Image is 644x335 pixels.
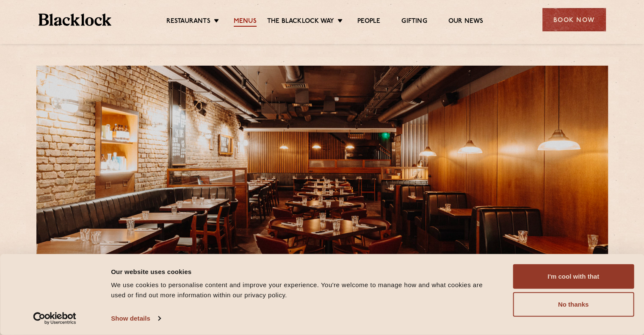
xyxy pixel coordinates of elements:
a: Restaurants [166,17,210,27]
a: Usercentrics Cookiebot - opens in a new window [18,312,92,325]
a: Show details [111,312,160,325]
a: People [357,17,380,27]
a: Our News [448,17,484,27]
a: Gifting [401,17,427,27]
a: Menus [234,17,257,27]
div: Book Now [542,8,606,31]
img: BL_Textured_Logo-footer-cropped.svg [39,14,112,26]
a: The Blacklock Way [267,17,334,27]
button: No thanks [513,292,634,317]
div: We use cookies to personalise content and improve your experience. You're welcome to manage how a... [111,280,494,300]
button: I'm cool with that [513,264,634,289]
div: Our website uses cookies [111,266,494,277]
